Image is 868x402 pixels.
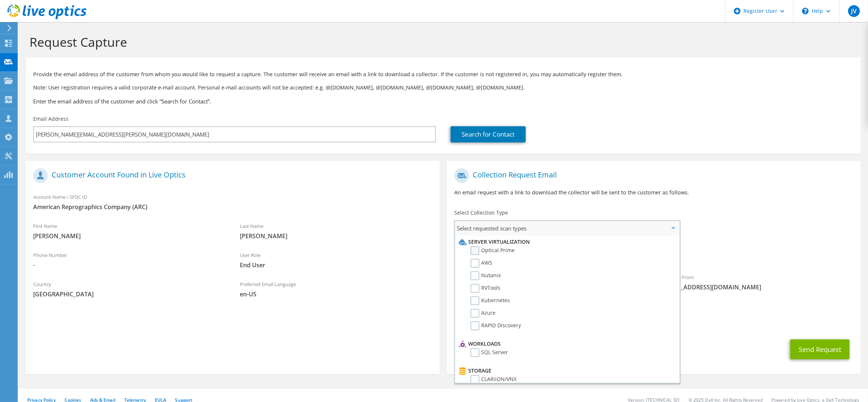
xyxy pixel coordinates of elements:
[232,218,439,244] div: Last Name
[240,290,432,298] span: en-US
[33,97,853,105] h3: Enter the email address of the customer and click “Search for Contact”.
[232,247,439,273] div: User Role
[470,348,508,357] label: SQL Server
[455,221,679,236] span: Select requested scan types
[470,271,501,280] label: Nutanix
[454,188,853,197] p: An email request with a link to download the collector will be sent to the customer as follows.
[790,339,850,359] button: Send Request
[654,269,860,295] div: Sender & From
[33,70,853,78] p: Provide the email address of the customer from whom you would like to request a capture. The cust...
[470,246,515,255] label: Optical Prime
[232,276,439,302] div: Preferred Email Language
[26,218,232,244] div: First Name
[26,276,232,302] div: Country
[29,34,853,50] h1: Request Capture
[848,5,860,17] span: JV
[470,375,517,384] label: CLARiiON/VNX
[33,168,428,183] h1: Customer Account Found in Live Optics
[470,259,492,268] label: AWS
[470,284,500,293] label: RVTools
[447,239,861,266] div: Requested Collections
[802,8,809,14] svg: \n
[240,232,432,240] span: [PERSON_NAME]
[26,247,232,273] div: Phone Number
[33,203,432,211] span: American Reprographics Company (ARC)
[457,366,676,375] li: Storage
[447,307,861,332] div: CC & Reply To
[447,269,654,303] div: To
[470,309,496,318] label: Azure
[33,232,225,240] span: [PERSON_NAME]
[33,115,69,123] label: Email Address
[470,321,521,330] label: RAPID Discovery
[33,84,853,92] p: Note: User registration requires a valid corporate e-mail account. Personal e-mail accounts will ...
[26,189,440,215] div: Account Name / SFDC ID
[661,283,853,291] span: [EMAIL_ADDRESS][DOMAIN_NAME]
[470,296,510,305] label: Kubernetes
[33,261,225,269] span: -
[240,261,432,269] span: End User
[457,237,676,246] li: Server Virtualization
[457,339,676,348] li: Workloads
[33,290,225,298] span: [GEOGRAPHIC_DATA]
[454,168,850,183] h1: Collection Request Email
[451,126,526,142] a: Search for Contact
[454,209,508,216] label: Select Collection Type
